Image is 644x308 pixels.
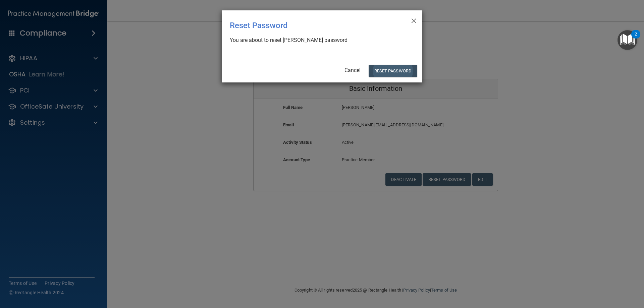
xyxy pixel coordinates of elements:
[635,34,637,43] div: 2
[344,67,361,73] a: Cancel
[411,13,417,26] span: ×
[230,16,387,35] div: Reset Password
[618,30,637,50] button: Open Resource Center, 2 new notifications
[369,65,417,77] button: Reset Password
[230,37,409,44] div: You are about to reset [PERSON_NAME] password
